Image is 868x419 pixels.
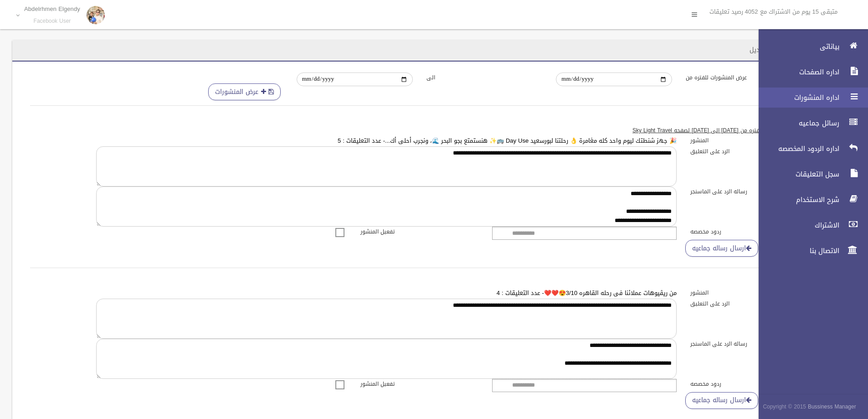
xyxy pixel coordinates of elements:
a: سجل التعليقات [751,164,868,184]
span: الاشتراك [751,221,842,230]
span: اداره الردود المخصصه [751,144,842,153]
span: بياناتى [751,42,842,51]
header: اداره المنشورات / تعديل [739,41,827,59]
label: رساله الرد على الماسنجر [683,339,816,349]
a: بياناتى [751,36,868,57]
label: تفعيل المنشور [354,227,486,237]
label: الرد على التعليق [683,299,816,309]
label: عرض المنشورات للفتره من [679,72,809,83]
label: المنشور [683,135,816,145]
label: تفعيل المنشور [354,379,486,389]
span: سجل التعليقات [751,170,842,179]
a: ارسال رساله جماعيه [685,240,758,257]
a: اداره الصفحات [751,62,868,82]
span: الاتصال بنا [751,246,842,255]
p: Abdelrhmen Elgendy [24,5,80,12]
span: اداره الصفحات [751,67,842,77]
span: Copyright © 2015 [763,402,806,412]
a: الاشتراك [751,215,868,235]
span: شرح الاستخدام [751,195,842,204]
a: اداره الردود المخصصه [751,139,868,159]
strong: Bussiness Manager [808,402,856,412]
a: ارسال رساله جماعيه [685,392,758,409]
label: ردود مخصصه [683,227,816,237]
u: قائمه ب 50 منشور للفتره من [DATE] الى [DATE] لصفحه Sky Light Travel [632,125,809,135]
label: المنشور [683,288,816,298]
label: الرد على التعليق [683,146,816,156]
label: ردود مخصصه [683,379,816,389]
a: من ريڤيوهات عملائنا فى رحله القاهره 3/10😍❤️❤️- عدد التعليقات : 4 [497,287,677,299]
label: الى [420,72,550,83]
a: 🎉 جهز شنطتك ليوم واحد كله مغامرة 👌 رحلتنا لبورسعيد Day Use 🚌✨ هنستمتع بجو البحر 🌊، ونجرب أحلى أك.... [338,135,677,146]
a: اداره المنشورات [751,88,868,108]
small: Facebook User [24,18,80,25]
button: عرض المنشورات [208,83,281,100]
span: رسائل جماعيه [751,119,842,128]
label: رساله الرد على الماسنجر [683,186,816,197]
a: رسائل جماعيه [751,113,868,133]
span: اداره المنشورات [751,93,842,102]
a: الاتصال بنا [751,241,868,261]
a: شرح الاستخدام [751,190,868,210]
